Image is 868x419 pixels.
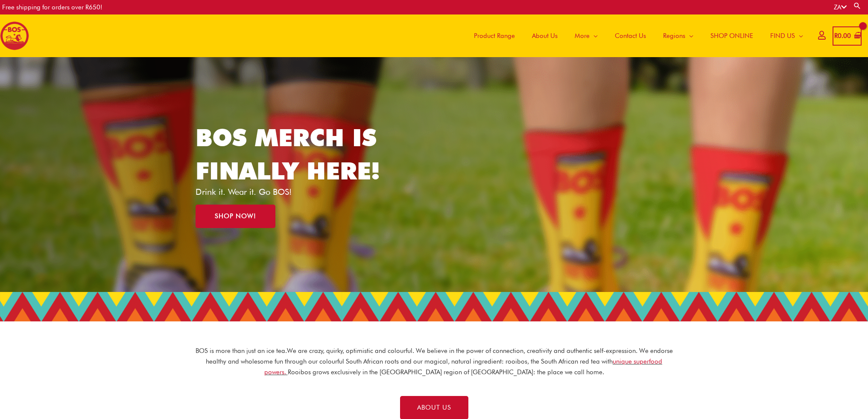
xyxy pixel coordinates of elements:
[196,205,275,228] a: SHOP NOW!
[566,14,606,57] a: More
[770,23,795,49] span: FIND US
[834,32,838,40] span: R
[417,405,451,411] span: ABOUT US
[196,123,380,185] a: BOS MERCH IS FINALLY HERE!
[532,23,558,49] span: About Us
[710,23,753,49] span: SHOP ONLINE
[459,14,812,57] nav: Site Navigation
[702,14,762,57] a: SHOP ONLINE
[655,14,702,57] a: Regions
[195,346,673,377] p: BOS is more than just an ice tea. We are crazy, quirky, optimistic and colourful. We believe in t...
[575,23,590,49] span: More
[834,32,851,40] bdi: 0.00
[523,14,566,57] a: About Us
[615,23,646,49] span: Contact Us
[196,188,393,196] p: Drink it. Wear it. Go BOS!
[663,23,685,49] span: Regions
[606,14,655,57] a: Contact Us
[833,26,862,46] a: View Shopping Cart, empty
[834,3,847,11] a: ZA
[853,2,862,10] a: Search button
[264,358,663,376] a: unique superfood powers.
[474,23,515,49] span: Product Range
[215,213,256,220] span: SHOP NOW!
[465,14,523,57] a: Product Range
